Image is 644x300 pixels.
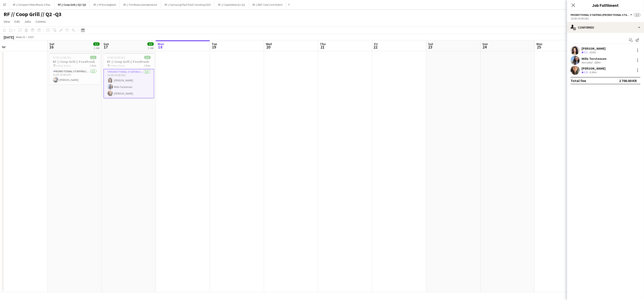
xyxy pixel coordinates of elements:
[582,66,606,70] div: [PERSON_NAME]
[90,0,120,9] button: RF // VY Kundeglede
[14,19,20,24] span: Edit
[103,44,109,50] span: 17
[249,0,286,9] button: RF // BAT Color Line Hybrid
[582,61,593,64] div: Not rated
[90,64,96,67] span: 1 Role
[93,42,100,46] span: 1/1
[49,53,100,84] app-job-card: 12:00-13:00 (1h)1/1RF // Coop Grill // Foodtruck Intility Arena1 RolePromotional Staffing (Promot...
[265,44,272,50] span: 20
[120,0,161,9] button: RF // The Roses utendørsstunt
[373,44,378,50] span: 22
[571,13,633,17] button: Promotional Staffing (Promotional Staff)
[320,42,326,46] span: Thu
[110,64,125,67] span: Intility Arena
[571,13,630,17] span: Promotional Staffing (Promotional Staff)
[571,17,640,20] div: 15:00-20:00 (5h)
[589,70,597,74] div: 8.3km
[107,56,125,59] span: 15:00-20:00 (5h)
[54,0,90,9] button: RF // Coop Grill // Q2 -Q3
[144,64,151,67] span: 1 Role
[28,35,34,39] div: CEST
[619,78,637,83] div: 2 700.00 KR
[144,56,151,59] span: 3/3
[49,69,100,84] app-card-role: Promotional Staffing (Promotional Staff)1/112:00-13:00 (1h)[PERSON_NAME]
[593,61,601,64] div: 589m
[103,42,109,46] span: Sun
[9,0,54,9] button: RF // Unisport X Nike Ready 2 Play
[94,46,99,50] div: 1 Job
[589,51,597,54] div: 633m
[4,11,62,18] h1: RF // Coop Grill // Q2 -Q3
[536,44,542,50] span: 25
[214,0,249,9] button: RF // Coop Kebab Q1-Q2
[147,42,154,46] span: 3/3
[36,19,46,24] span: Comms
[148,46,154,50] div: 1 Job
[584,51,588,54] span: 3.1
[428,42,433,46] span: Sat
[212,42,217,46] span: Tue
[49,42,54,46] span: Sat
[567,2,644,8] h3: Job Fulfilment
[482,44,488,50] span: 24
[4,19,10,24] span: View
[15,35,26,39] span: Week 33
[4,35,14,39] div: [DATE]
[634,13,640,17] span: 3/3
[13,19,22,24] a: Edit
[582,46,606,51] div: [PERSON_NAME]
[571,78,586,83] div: Total fee
[2,19,12,24] a: View
[49,44,54,50] span: 16
[56,64,71,67] span: Intility Arena
[482,42,488,46] span: Sun
[584,70,588,74] span: 2.9
[53,56,71,59] span: 12:00-13:00 (1h)
[22,19,33,24] a: Jobs
[103,69,154,98] app-card-role: Promotional Staffing (Promotional Staff)3/315:00-20:00 (5h)[PERSON_NAME]Mille Torstensen[PERSON_N...
[582,57,606,61] div: Mille Torstensen
[374,42,378,46] span: Fri
[103,53,154,98] app-job-card: 15:00-20:00 (5h)3/3RF // Coop Grill // Foodtruck Intility Arena1 RolePromotional Staffing (Promot...
[157,44,164,50] span: 18
[567,22,644,33] div: Confirmed
[319,44,326,50] span: 21
[161,0,214,9] button: RF // Samsung Flip7/Fold7 utrulling 2025
[158,42,164,46] span: Mon
[49,60,100,64] h3: RF // Coop Grill // Foodtruck
[103,60,154,64] h3: RF // Coop Grill // Foodtruck
[428,44,433,50] span: 23
[266,42,272,46] span: Wed
[90,56,96,59] span: 1/1
[211,44,217,50] span: 19
[34,19,48,24] a: Comms
[24,19,31,24] span: Jobs
[536,42,542,46] span: Mon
